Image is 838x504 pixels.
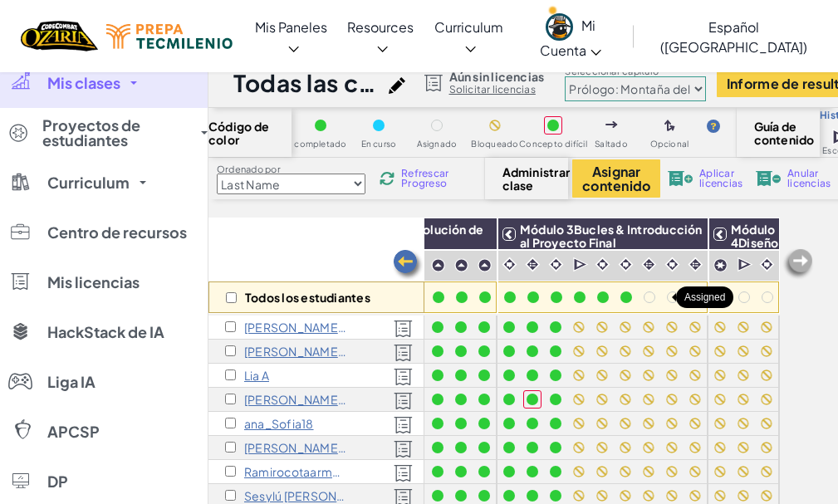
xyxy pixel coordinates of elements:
[394,368,413,386] img: Licensed
[502,257,517,272] img: IconCinematic.svg
[47,225,187,240] span: Centro de recursos
[294,139,346,149] span: completado
[244,321,348,334] p: Fernanda Ibón Morales A
[245,4,337,69] a: Mis Paneles
[688,257,703,272] img: IconInteractive.svg
[389,77,405,94] img: iconPencil.svg
[47,76,120,91] span: Mis clases
[754,120,803,146] span: Guía de contenido
[548,257,564,272] img: IconCinematic.svg
[394,440,413,458] img: Licensed
[244,489,348,502] p: Sesylú Camacho C
[424,4,513,69] a: Curriculum
[361,139,397,149] span: En curso
[394,392,413,410] img: Licensed
[47,374,96,389] span: Liga IA
[449,83,545,96] a: Solicitar licencias
[519,139,587,149] span: Concepto difícil
[525,257,541,272] img: IconInteractive.svg
[255,18,327,36] span: Mis Paneles
[471,139,518,149] span: Bloqueado
[502,165,551,192] span: Administrar clase
[731,222,786,303] span: Módulo 4Diseño de Juegos y Proyecto Final
[244,441,348,454] p: Christian David Corrales Cota C
[664,120,675,133] img: IconOptionalLevel.svg
[380,171,394,186] img: IconReload.svg
[21,19,98,53] a: Ozaria by CodeCombat logo
[787,169,831,188] span: Anular licencias
[208,120,292,146] span: Código de color
[546,13,573,41] img: avatar
[42,118,191,148] span: Proyectos de estudiantes
[707,120,720,133] img: IconHint.svg
[431,258,445,272] img: IconPracticeLevel.svg
[245,291,370,304] p: Todos los estudiantes
[449,70,545,83] span: Aún sin licencias
[394,344,413,362] img: Licensed
[572,159,660,198] button: Asignar contenido
[244,345,348,358] p: Ivana nafarrate A
[21,19,98,53] img: Home
[394,320,413,338] img: Licensed
[595,257,610,272] img: IconCinematic.svg
[106,24,233,49] img: Tecmilenio logo
[417,139,458,149] span: Asignado
[699,169,742,188] span: Aplicar licencias
[401,169,453,188] span: Refrescar Progreso
[520,222,703,250] span: Módulo 3Bucles & Introducción al Proyecto Final
[618,257,634,272] img: IconCinematic.svg
[595,139,628,149] span: Saltado
[605,121,618,128] img: IconSkippedLevel.svg
[639,4,830,69] a: Español ([GEOGRAPHIC_DATA])
[47,175,130,190] span: Curriculum
[676,286,733,308] div: Assigned
[641,257,657,272] img: IconInteractive.svg
[233,67,380,99] h1: Todas las clases
[244,369,269,382] p: Lia A
[454,258,468,272] img: IconPracticeLevel.svg
[759,257,775,272] img: IconCinematic.svg
[394,464,413,482] img: Licensed
[478,258,492,272] img: IconPracticeLevel.svg
[650,139,689,149] span: Opcional
[664,257,680,272] img: IconCinematic.svg
[713,258,728,272] img: IconCapstoneLevel.svg
[391,248,424,281] img: Arrow_Left.png
[244,465,348,478] p: Ramirocotaarmenta C
[337,4,424,69] a: Resources
[47,325,164,340] span: HackStack de IA
[47,275,140,290] span: Mis licencias
[217,163,365,176] label: Ordenado por
[756,171,781,186] img: IconLicenseRevoke.svg
[244,393,348,406] p: Sofia audeves A
[668,171,693,186] img: IconLicenseApply.svg
[573,257,589,273] img: IconCutscene.svg
[660,18,807,56] span: Español ([GEOGRAPHIC_DATA])
[782,247,815,281] img: Arrow_Left_Inactive.png
[738,257,753,273] img: IconCutscene.svg
[394,416,413,434] img: Licensed
[434,18,503,36] span: Curriculum
[244,417,314,430] p: ana_Sofia18
[347,18,414,36] span: Resources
